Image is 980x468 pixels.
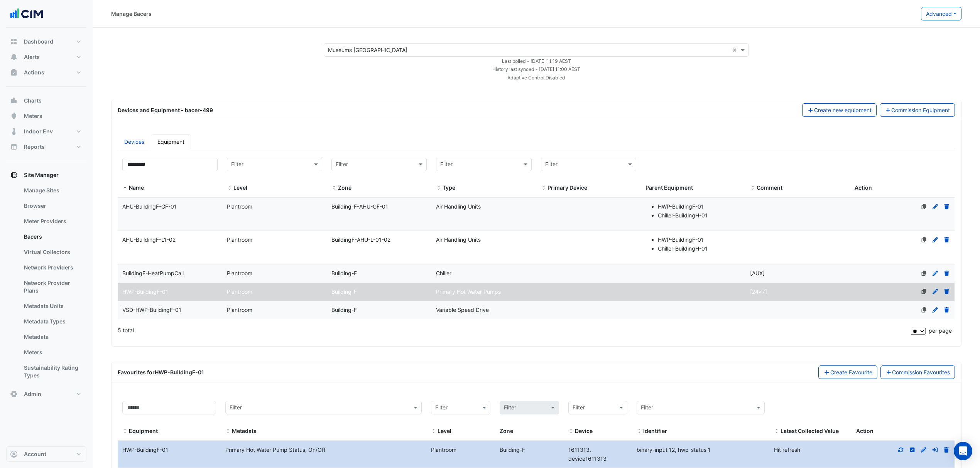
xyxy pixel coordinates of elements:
[6,93,86,108] button: Charts
[921,288,928,295] a: No primary device defined
[880,365,955,379] a: Commission Favourites
[122,288,168,295] span: HWP-BuildingF-01
[757,184,782,191] span: Comment
[24,390,41,398] span: Admin
[568,428,574,434] span: Device
[6,124,86,139] button: Indoor Env
[331,185,337,191] span: Zone
[932,270,939,276] a: Edit
[750,270,765,276] span: [AUX]
[10,38,18,45] app-icon: Dashboard
[495,446,564,455] div: Building-F
[227,203,252,210] span: Plantroom
[18,214,86,229] a: Meter Providers
[932,306,939,313] a: Edit
[227,185,232,191] span: Level
[18,298,86,314] a: Metadata Units
[18,329,86,345] a: Metadata
[122,270,184,276] span: BuildingF-HeatPumpCall
[436,203,481,210] span: Air Handling Units
[658,244,741,253] li: Chiller-BuildingH-01
[443,184,455,191] span: Type
[10,171,18,179] app-icon: Site Manager
[6,183,86,386] div: Site Manager
[6,167,86,183] button: Site Manager
[6,65,86,80] button: Actions
[10,112,18,120] app-icon: Meters
[10,53,18,61] app-icon: Alerts
[954,442,972,460] div: Open Intercom Messenger
[118,446,221,455] div: HWP-BuildingF-01
[129,184,144,191] span: Name
[24,128,53,135] span: Indoor Env
[18,229,86,244] a: Bacers
[921,236,928,243] a: No primary device defined
[921,203,928,210] a: No primary device defined
[24,97,42,104] span: Charts
[856,428,874,434] span: Action
[932,446,939,453] a: Move to different equipment
[129,428,158,434] span: Equipment
[909,446,916,453] a: Inline Edit
[431,428,436,434] span: Level and Zone
[436,185,441,191] span: Type
[24,450,46,458] span: Account
[6,386,86,402] button: Admin
[24,171,59,179] span: Site Manager
[943,236,950,243] a: Delete
[897,446,904,453] a: Refresh
[658,211,741,220] li: Chiller-BuildingH-01
[426,446,495,455] div: Plantroom
[331,270,357,276] span: Building-F
[547,184,587,191] span: Primary Device
[732,46,739,54] span: Clear
[18,244,86,260] a: Virtual Collectors
[637,428,642,434] span: Identifier
[750,288,767,295] span: [24x7]
[118,134,151,149] a: Devices
[233,184,247,191] span: Level
[232,428,257,434] span: Metadata
[227,236,252,243] span: Plantroom
[541,185,546,191] span: Primary Device
[147,369,204,375] span: for
[932,236,939,243] a: Edit
[774,428,779,434] span: Latest Collected Value
[9,6,44,22] img: Company Logo
[495,401,564,414] div: Please select Filter first
[118,321,909,340] div: 5 total
[6,34,86,49] button: Dashboard
[18,345,86,360] a: Meters
[6,108,86,124] button: Meters
[921,306,928,313] a: No primary device defined
[113,106,798,114] div: Devices and Equipment - bacer-499
[855,184,872,191] span: Action
[929,327,952,334] span: per page
[436,270,451,276] span: Chiller
[637,446,711,453] span: Identifier: binary-input 12, Name: hwp_status_1
[921,270,928,276] a: No primary device defined
[507,75,565,81] small: Adaptive Control Disabled
[880,103,955,117] button: Commission Equipment
[331,203,388,210] span: Building-F-AHU-GF-01
[338,184,351,191] span: Zone
[6,446,86,462] button: Account
[18,360,86,383] a: Sustainability Rating Types
[122,428,128,434] span: Equipment
[221,446,426,455] div: Primary Hot Water Pump Status, On/Off
[943,446,950,453] a: Delete
[227,306,252,313] span: Plantroom
[122,236,176,243] span: AHU-BuildingF-L1-02
[18,198,86,214] a: Browser
[331,236,390,243] span: BuildingF-AHU-L-01-02
[436,288,501,295] span: Primary Hot Water Pumps
[6,139,86,155] button: Reports
[658,202,741,211] li: HWP-BuildingF-01
[750,185,755,191] span: Comment
[818,365,877,379] button: Create Favourite
[24,112,42,120] span: Meters
[122,306,181,313] span: VSD-HWP-BuildingF-01
[24,69,44,76] span: Actions
[10,390,18,398] app-icon: Admin
[568,446,607,462] span: BACnet ID: 1611313, Name: device1611313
